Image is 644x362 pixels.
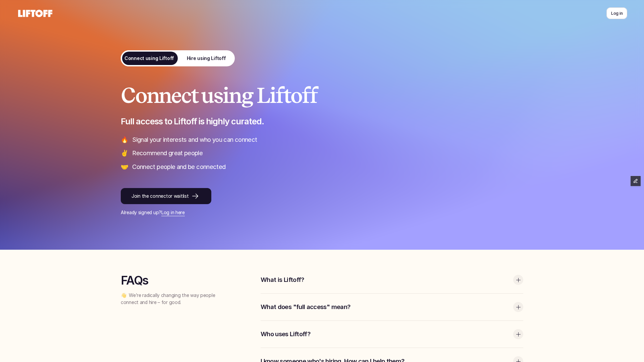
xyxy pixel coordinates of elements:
p: 🤝 [121,163,128,171]
h1: Connect using Liftoff [121,84,523,107]
p: ✌️ [121,149,128,158]
p: Connect people and be connected [132,163,523,171]
a: Connect using Liftoff [121,50,178,66]
p: Log in [611,10,623,16]
p: What does "full access" mean? [261,303,510,311]
p: Hire using Liftoff [187,55,226,62]
p: Signal your interests and who you can connect [132,135,523,144]
p: Recommend great people [132,149,523,158]
p: Already signed up? [121,209,523,216]
a: Log in [606,7,627,19]
p: Join the connector waitlist [131,193,189,200]
p: 👋 We’re radically changing the way people connect and hire – for good. [121,292,218,306]
button: Edit Framer Content [631,176,641,186]
a: Log in here [161,210,185,215]
a: Join the connector waitlist [121,188,211,204]
h3: FAQs [121,274,244,287]
p: Who uses Liftoff? [261,330,510,339]
p: Full access to Liftoff is highly curated. [121,116,523,127]
p: What is Liftoff? [261,276,510,284]
p: 🔥 [121,135,128,144]
a: Hire using Liftoff [178,50,235,66]
p: Connect using Liftoff [124,55,174,62]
